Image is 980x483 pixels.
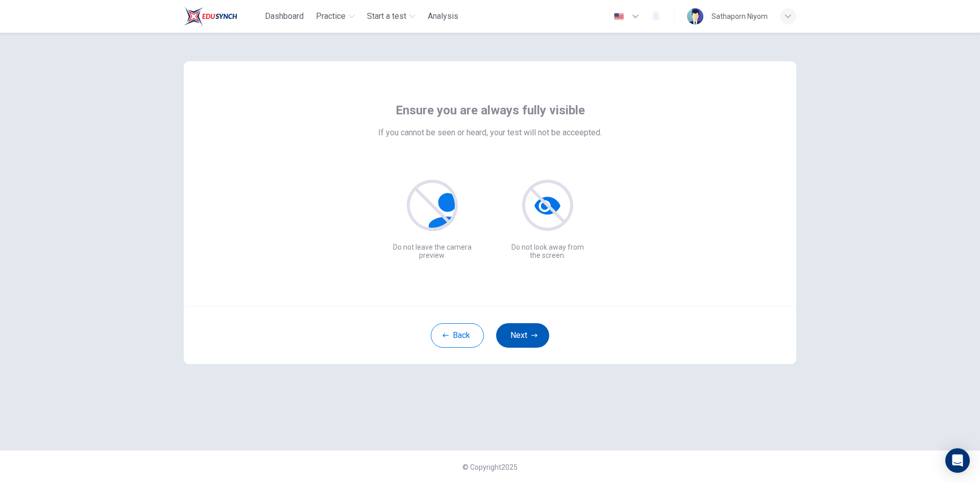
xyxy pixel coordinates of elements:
span: Ensure you are always fully visible [396,102,585,118]
div: Sathaporn Niyom [712,10,768,22]
span: © Copyright 2025 [462,463,518,471]
span: If you cannot be seen or heard, your test will not be acceepted. [378,127,602,139]
div: Open Intercom Messenger [945,448,970,473]
img: Train Test logo [184,6,237,27]
span: Practice [316,10,346,22]
button: Analysis [424,7,462,26]
button: Next [496,323,549,348]
img: Profile picture [687,8,703,25]
span: Start a test [367,10,406,22]
button: Dashboard [261,7,308,26]
button: Practice [312,7,359,26]
a: Train Test logo [184,6,261,27]
p: Do not look away from the screen. [506,243,589,259]
img: en [612,13,625,20]
span: Analysis [428,10,458,22]
button: Start a test [363,7,420,26]
span: Dashboard [265,10,304,22]
button: Back [431,323,484,348]
p: Do not leave the camera preview. [391,243,474,259]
